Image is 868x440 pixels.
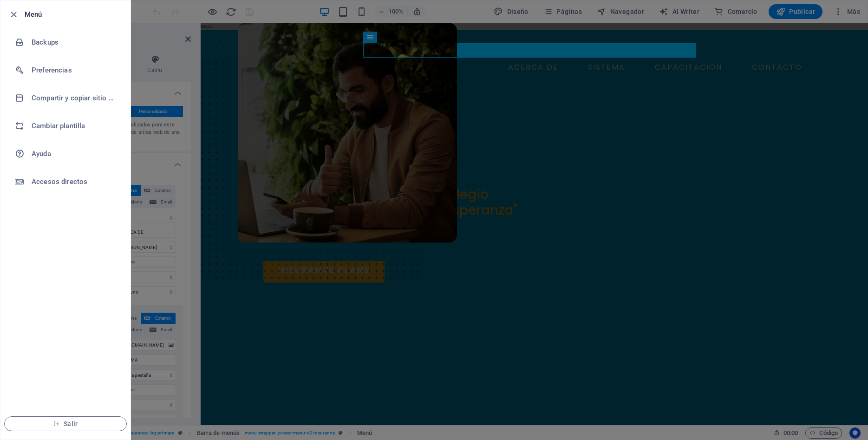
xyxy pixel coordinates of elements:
[32,65,117,76] h6: Preferencias
[32,148,117,159] h6: Ayuda
[32,37,117,48] h6: Backups
[32,176,117,187] h6: Accesos directos
[4,416,127,431] button: Salir
[32,92,117,104] h6: Compartir y copiar sitio web
[0,140,131,168] a: Ayuda
[25,9,123,20] h6: Menú
[12,420,119,427] span: Salir
[32,120,117,131] h6: Cambiar plantilla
